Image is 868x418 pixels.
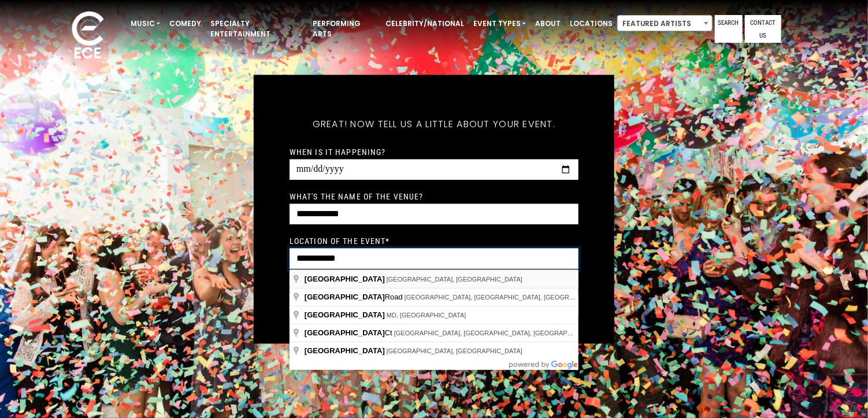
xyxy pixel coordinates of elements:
[305,328,385,337] span: [GEOGRAPHIC_DATA]
[165,14,206,34] a: Comedy
[394,330,600,336] span: [GEOGRAPHIC_DATA], [GEOGRAPHIC_DATA], [GEOGRAPHIC_DATA]
[565,14,617,34] a: Locations
[290,191,423,202] label: What's the name of the venue?
[206,14,308,44] a: Specialty Entertainment
[290,236,390,246] label: Location of the event
[469,14,531,34] a: Event Types
[305,293,385,301] span: [GEOGRAPHIC_DATA]
[387,276,522,283] span: [GEOGRAPHIC_DATA], [GEOGRAPHIC_DATA]
[618,16,712,32] span: Featured Artists
[387,312,466,319] span: MD, [GEOGRAPHIC_DATA]
[305,328,394,337] span: Ct
[126,14,165,34] a: Music
[290,147,386,157] label: When is it happening?
[531,14,565,34] a: About
[290,103,578,145] h5: Great! Now tell us a little about your event.
[405,294,610,301] span: [GEOGRAPHIC_DATA], [GEOGRAPHIC_DATA], [GEOGRAPHIC_DATA]
[745,15,781,43] a: Contact Us
[308,14,380,44] a: Performing Arts
[59,8,117,64] img: ece_new_logo_whitev2-1.png
[715,15,743,43] a: Search
[617,15,713,31] span: Featured Artists
[305,293,405,301] span: Road
[305,275,385,283] span: [GEOGRAPHIC_DATA]
[305,310,385,319] span: [GEOGRAPHIC_DATA]
[387,347,522,354] span: [GEOGRAPHIC_DATA], [GEOGRAPHIC_DATA]
[381,14,469,34] a: Celebrity/National
[305,346,385,355] span: [GEOGRAPHIC_DATA]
